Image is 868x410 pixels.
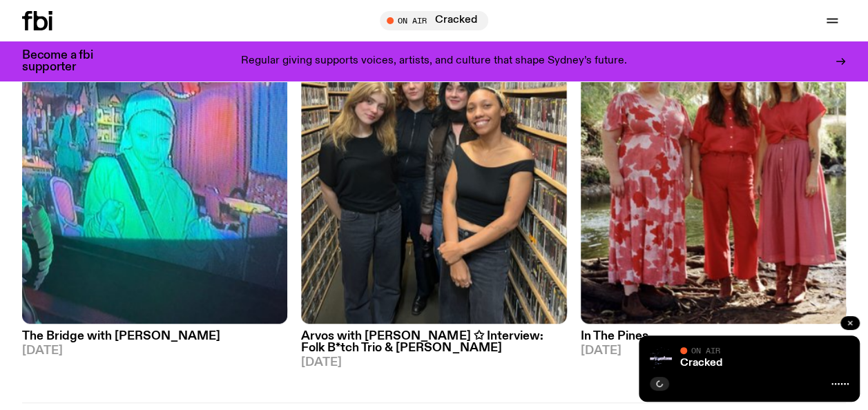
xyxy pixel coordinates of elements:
[301,331,566,354] h3: Arvos with [PERSON_NAME] ✩ Interview: Folk B*tch Trio & [PERSON_NAME]
[581,345,846,357] span: [DATE]
[241,55,627,68] p: Regular giving supports voices, artists, and culture that shape Sydney’s future.
[680,358,722,369] a: Cracked
[301,324,566,369] a: Arvos with [PERSON_NAME] ✩ Interview: Folk B*tch Trio & [PERSON_NAME][DATE]
[691,346,720,355] span: On Air
[22,50,110,73] h3: Become a fbi supporter
[301,357,566,369] span: [DATE]
[22,345,287,357] span: [DATE]
[380,11,488,30] button: On AirCracked
[22,324,287,357] a: The Bridge with [PERSON_NAME][DATE]
[581,324,846,357] a: In The Pines[DATE]
[22,331,287,342] h3: The Bridge with [PERSON_NAME]
[581,331,846,342] h3: In The Pines
[650,346,672,369] img: Logo for Podcast Cracked. Black background, with white writing, with glass smashing graphics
